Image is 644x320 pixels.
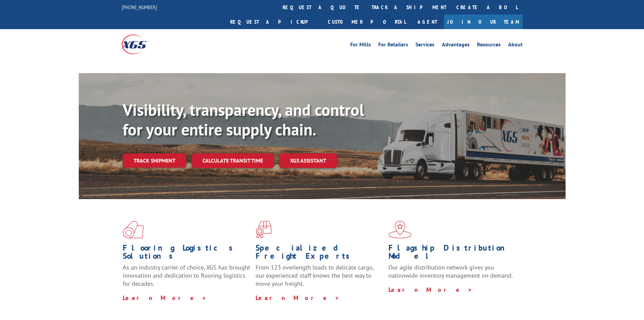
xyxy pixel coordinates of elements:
h1: Specialized Freight Experts [256,244,383,263]
a: Learn More > [388,286,473,294]
span: Our agile distribution network gives you nationwide inventory management on demand. [388,263,513,279]
img: xgs-icon-focused-on-flooring-red [256,221,271,238]
span: As an industry carrier of choice, XGS has brought innovation and dedication to flooring logistics... [123,263,250,287]
a: About [508,42,523,49]
h1: Flooring Logistics Solutions [123,244,251,263]
a: [PHONE_NUMBER] [122,4,157,10]
a: Advantages [442,42,470,49]
a: Customer Portal [323,15,411,29]
a: Learn More > [256,294,340,302]
a: Request a pickup [225,15,323,29]
a: Resources [477,42,501,49]
img: xgs-icon-flagship-distribution-model-red [388,221,412,238]
a: Learn More > [123,294,207,302]
a: Join Our Team [444,15,523,29]
a: For Mills [350,42,371,49]
a: Calculate transit time [192,153,274,168]
a: Track shipment [123,153,186,168]
h1: Flagship Distribution Model [388,244,516,263]
a: For Retailers [378,42,408,49]
a: Agent [411,15,444,29]
a: XGS ASSISTANT [279,153,337,168]
p: From 123 overlength loads to delicate cargo, our experienced staff knows the best way to move you... [256,263,383,294]
b: Visibility, transparency, and control for your entire supply chain. [123,99,364,140]
img: xgs-icon-total-supply-chain-intelligence-red [123,221,144,238]
a: Services [415,42,434,49]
